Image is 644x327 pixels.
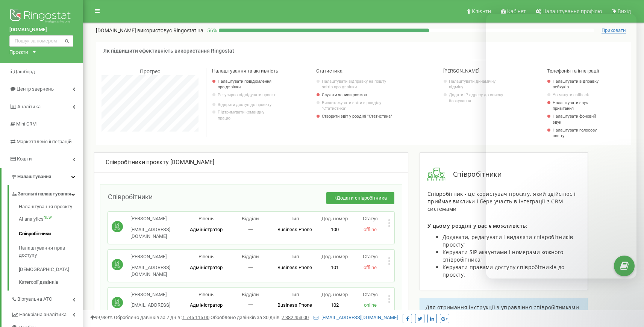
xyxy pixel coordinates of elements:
[291,216,299,221] span: Тип
[17,296,52,303] span: Віртуальна АТС
[212,68,278,74] span: Налаштування та активність
[190,265,223,270] span: Адміністратор
[130,302,184,316] p: [EMAIL_ADDRESS][DOMAIN_NAME]
[317,226,352,233] p: 100
[17,86,54,92] span: Центр звернень
[190,227,223,232] span: Адміністратор
[618,285,636,303] iframe: Intercom live chat
[17,174,51,179] span: Налаштування
[322,92,396,98] a: Слухати записи розмов
[9,35,73,47] input: Пошук за номером
[17,156,32,162] span: Кошти
[130,264,184,278] p: [EMAIL_ADDRESS][DOMAIN_NAME]
[326,192,394,204] button: +Додати співробітника
[2,168,83,186] a: Налаштування
[364,265,377,270] span: offline
[218,109,276,121] p: Підтримувати командну працю
[277,227,312,232] span: Business Phone
[218,102,276,108] a: Відкрити доступ до проєкту
[9,8,73,26] img: Ringostat logo
[443,68,479,74] span: [PERSON_NAME]
[507,8,526,14] span: Кабінет
[618,8,631,14] span: Вихід
[137,27,203,33] span: використовує Ringostat на
[19,212,83,227] a: AI analyticsNEW
[336,195,387,201] span: Додати співробітника
[427,222,527,229] span: У цьому розділі у вас є можливість:
[9,26,73,33] a: [DOMAIN_NAME]
[96,27,203,34] p: [DOMAIN_NAME]
[317,264,352,271] p: 101
[108,193,153,201] span: Співробітники
[18,191,71,198] span: Загальні налаштування
[130,215,184,223] p: [PERSON_NAME]
[114,315,209,320] span: Оброблено дзвінків за 7 днів :
[19,203,83,212] a: Налаштування проєкту
[442,248,563,263] span: Керувати SIP акаунтами і номерами кожного співробітника;
[542,8,602,14] span: Налаштування профілю
[140,68,160,74] span: Прогрес
[364,302,377,308] span: online
[130,291,184,298] p: [PERSON_NAME]
[218,79,276,90] a: Налаштувати повідомлення про дзвінки
[19,241,83,262] a: Налаштування прав доступу
[426,304,579,318] span: Для отримання інструкції з управління співробітниками проєкту перейдіть до
[282,315,309,320] u: 7 382 453,00
[17,139,72,144] span: Маркетплейс інтеграцій
[19,227,83,241] a: Співробітники
[242,292,259,297] span: Відділи
[322,79,396,90] a: Налаштувати відправку на пошту звітів про дзвінки
[199,254,214,259] span: Рівень
[291,292,299,297] span: Тип
[427,190,576,212] span: Співробітник - це користувач проєкту, який здійснює і приймає виклики і бере участь в інтеграції ...
[291,254,299,259] span: Тип
[19,311,67,318] span: Наскрізна аналітика
[442,263,565,278] span: Керувати правами доступу співробітників до проєкту.
[321,254,348,259] span: Дод. номер
[317,302,352,309] p: 102
[190,302,223,308] span: Адміністратор
[277,302,312,308] span: Business Phone
[182,315,209,320] u: 1 745 115,00
[14,69,35,74] span: Дашборд
[199,216,214,221] span: Рівень
[9,48,28,56] div: Проєкти
[11,291,83,306] a: Віртуальна АТС
[203,27,219,34] p: 56 %
[90,315,113,320] span: 99,989%
[106,159,169,166] span: Співробітники проєкту
[19,277,83,286] a: Категорії дзвінків
[321,216,348,221] span: Дод. номер
[248,265,253,270] span: 一
[322,114,396,120] a: Створити звіт у розділі "Статистика"
[19,262,83,277] a: [DEMOGRAPHIC_DATA]
[442,233,573,248] span: Додавати, редагувати і видаляти співробітників проєкту;
[314,315,398,320] a: [EMAIL_ADDRESS][DOMAIN_NAME]
[363,216,378,221] span: Статус
[316,68,342,74] span: Статистика
[130,253,184,260] p: [PERSON_NAME]
[106,158,397,167] div: [DOMAIN_NAME]
[248,302,253,308] span: 一
[449,79,507,90] a: Налаштувати динамічну підміну
[17,104,41,109] span: Аналiтика
[218,92,276,98] p: Регулярно відвідувати проєкт
[322,100,396,112] a: Вивантажувати звіти з розділу "Статистика"
[364,227,377,232] span: offline
[130,226,184,240] p: [EMAIL_ADDRESS][DOMAIN_NAME]
[242,254,259,259] span: Відділи
[103,48,234,54] span: Як підвищити ефективність використання Ringostat
[277,265,312,270] span: Business Phone
[211,315,309,320] span: Оброблено дзвінків за 30 днів :
[242,216,259,221] span: Відділи
[449,92,507,104] a: Додати IP адресу до списку блокування
[248,227,253,232] span: 一
[486,14,636,279] iframe: Intercom live chat
[11,306,83,321] a: Наскрізна аналітика
[199,292,214,297] span: Рівень
[445,170,502,179] span: Співробітники
[472,8,491,14] span: Клієнти
[11,185,83,201] a: Загальні налаштування
[321,292,348,297] span: Дод. номер
[363,292,378,297] span: Статус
